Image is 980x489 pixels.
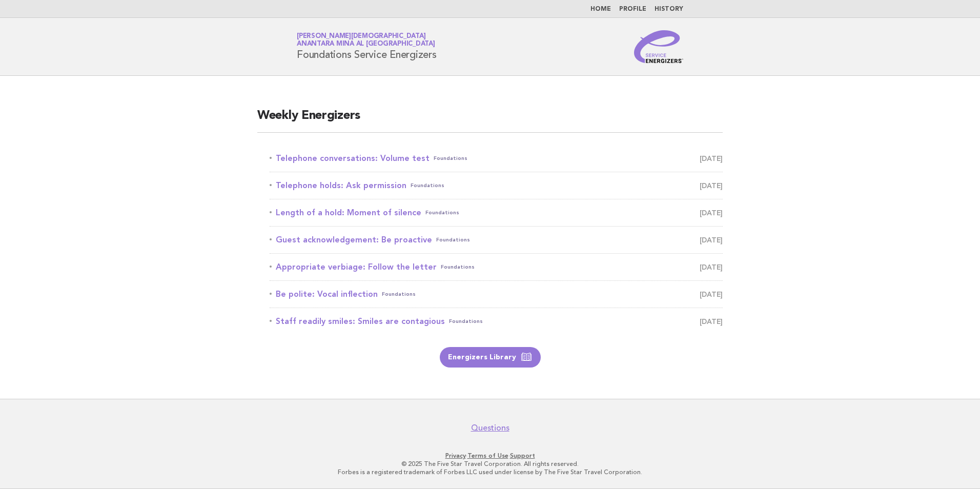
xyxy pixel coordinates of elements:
[700,151,723,166] span: [DATE]
[176,452,804,460] p: · ·
[510,452,535,459] a: Support
[440,347,541,368] a: Energizers Library
[436,233,470,247] span: Foundations
[270,260,723,274] a: Appropriate verbiage: Follow the letterFoundations [DATE]
[441,260,475,274] span: Foundations
[655,6,683,12] a: History
[700,260,723,274] span: [DATE]
[411,178,444,193] span: Foundations
[270,206,723,220] a: Length of a hold: Moment of silenceFoundations [DATE]
[449,314,483,329] span: Foundations
[700,314,723,329] span: [DATE]
[297,33,435,47] a: [PERSON_NAME][DEMOGRAPHIC_DATA]Anantara Mina al [GEOGRAPHIC_DATA]
[619,6,646,12] a: Profile
[270,178,723,193] a: Telephone holds: Ask permissionFoundations [DATE]
[445,452,466,459] a: Privacy
[257,108,723,133] h2: Weekly Energizers
[270,287,723,301] a: Be polite: Vocal inflectionFoundations [DATE]
[297,33,437,60] h1: Foundations Service Energizers
[590,6,611,12] a: Home
[434,151,467,166] span: Foundations
[700,206,723,220] span: [DATE]
[270,151,723,166] a: Telephone conversations: Volume testFoundations [DATE]
[700,233,723,247] span: [DATE]
[471,423,509,433] a: Questions
[270,233,723,247] a: Guest acknowledgement: Be proactiveFoundations [DATE]
[176,460,804,468] p: © 2025 The Five Star Travel Corporation. All rights reserved.
[176,468,804,476] p: Forbes is a registered trademark of Forbes LLC used under license by The Five Star Travel Corpora...
[634,30,683,63] img: Service Energizers
[700,178,723,193] span: [DATE]
[270,314,723,329] a: Staff readily smiles: Smiles are contagiousFoundations [DATE]
[467,452,508,459] a: Terms of Use
[382,287,416,301] span: Foundations
[297,41,435,48] span: Anantara Mina al [GEOGRAPHIC_DATA]
[700,287,723,301] span: [DATE]
[425,206,459,220] span: Foundations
